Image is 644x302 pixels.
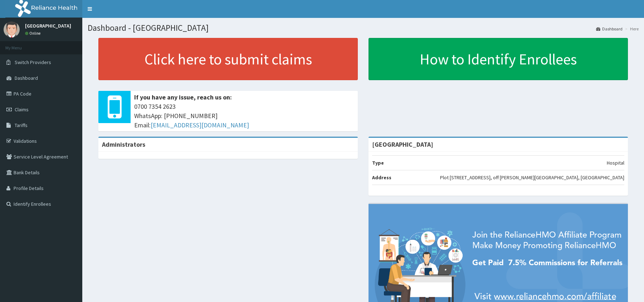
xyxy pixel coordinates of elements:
[607,159,624,166] p: Hospital
[15,59,51,65] span: Switch Providers
[25,31,42,36] a: Online
[369,38,628,80] a: How to Identify Enrollees
[98,38,358,80] a: Click here to submit claims
[134,102,354,130] span: 0700 7354 2623 WhatsApp: [PHONE_NUMBER] Email:
[4,21,20,38] img: User Image
[372,174,391,181] b: Address
[372,140,433,148] strong: [GEOGRAPHIC_DATA]
[134,93,232,101] b: If you have any issue, reach us on:
[102,140,145,148] b: Administrators
[25,23,71,28] p: [GEOGRAPHIC_DATA]
[372,160,384,166] b: Type
[15,75,38,81] span: Dashboard
[623,26,639,32] li: Here
[151,121,249,129] a: [EMAIL_ADDRESS][DOMAIN_NAME]
[15,122,28,128] span: Tariffs
[88,23,639,33] h1: Dashboard - [GEOGRAPHIC_DATA]
[15,106,29,113] span: Claims
[596,26,623,32] a: Dashboard
[440,174,624,181] p: Plot [STREET_ADDRESS], off [PERSON_NAME][GEOGRAPHIC_DATA], [GEOGRAPHIC_DATA]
